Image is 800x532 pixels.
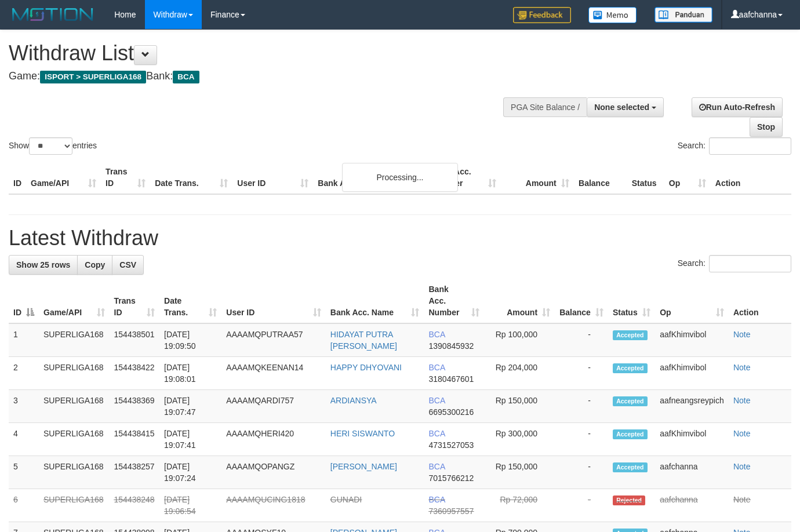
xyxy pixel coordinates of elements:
span: Accepted [613,429,648,439]
a: Note [733,330,751,339]
a: Show 25 rows [9,255,78,275]
td: 154438501 [110,323,159,357]
th: Game/API: activate to sort column ascending [39,279,110,323]
a: Note [733,462,751,471]
td: aafKhimvibol [655,323,729,357]
th: Op: activate to sort column ascending [655,279,729,323]
th: Date Trans. [150,161,232,194]
td: Rp 150,000 [484,456,555,489]
a: HERI SISWANTO [330,429,395,438]
img: MOTION_logo.png [9,6,97,23]
td: [DATE] 19:07:47 [159,390,221,423]
td: Rp 72,000 [484,489,555,522]
td: AAAAMQOPANGZ [221,456,325,489]
td: SUPERLIGA168 [39,423,110,456]
span: Copy [85,260,105,269]
th: User ID [232,161,313,194]
span: BCA [428,495,445,504]
div: Processing... [342,163,458,192]
img: panduan.png [654,7,712,23]
span: BCA [428,396,445,405]
img: Button%20Memo.svg [588,7,637,23]
th: Amount [501,161,574,194]
td: [DATE] 19:08:01 [159,357,221,390]
td: SUPERLIGA168 [39,489,110,522]
th: Balance: activate to sort column ascending [555,279,608,323]
h1: Latest Withdraw [9,227,791,250]
button: None selected [587,97,664,117]
td: - [555,323,608,357]
span: ISPORT > SUPERLIGA168 [40,71,146,83]
img: Feedback.jpg [513,7,571,23]
span: Copy 7015766212 to clipboard [428,473,474,483]
td: aafKhimvibol [655,357,729,390]
td: AAAAMQPUTRAA57 [221,323,325,357]
span: None selected [594,103,649,112]
td: Rp 100,000 [484,323,555,357]
span: Accepted [613,330,648,340]
th: Bank Acc. Number: activate to sort column ascending [424,279,484,323]
a: Stop [750,117,783,137]
div: PGA Site Balance / [503,97,587,117]
th: Trans ID [101,161,150,194]
th: ID: activate to sort column descending [9,279,39,323]
td: 154438369 [110,390,159,423]
a: Note [733,396,751,405]
td: 2 [9,357,39,390]
td: - [555,456,608,489]
td: 6 [9,489,39,522]
span: Copy 1390845932 to clipboard [428,341,474,351]
span: Copy 7360957557 to clipboard [428,507,474,516]
td: [DATE] 19:09:50 [159,323,221,357]
span: Accepted [613,363,648,373]
span: BCA [428,462,445,471]
th: Amount: activate to sort column ascending [484,279,555,323]
td: - [555,489,608,522]
th: Status [627,161,664,194]
span: Rejected [613,495,645,505]
td: 154438248 [110,489,159,522]
a: Copy [77,255,112,275]
a: CSV [112,255,144,275]
td: 154438415 [110,423,159,456]
th: Status: activate to sort column ascending [608,279,655,323]
td: SUPERLIGA168 [39,456,110,489]
h4: Game: Bank: [9,71,522,82]
td: SUPERLIGA168 [39,357,110,390]
span: BCA [173,71,199,83]
th: Bank Acc. Number [428,161,501,194]
td: 4 [9,423,39,456]
td: [DATE] 19:06:54 [159,489,221,522]
td: Rp 204,000 [484,357,555,390]
th: Game/API [26,161,101,194]
span: CSV [119,260,136,269]
span: Copy 3180467601 to clipboard [428,374,474,384]
span: Copy 6695300216 to clipboard [428,407,474,417]
td: aafchanna [655,489,729,522]
span: BCA [428,363,445,372]
label: Show entries [9,137,97,155]
th: Action [711,161,791,194]
td: 154438257 [110,456,159,489]
th: Bank Acc. Name: activate to sort column ascending [326,279,424,323]
a: Run Auto-Refresh [692,97,783,117]
label: Search: [678,255,791,272]
span: Copy 4731527053 to clipboard [428,440,474,450]
td: - [555,357,608,390]
th: Action [729,279,791,323]
input: Search: [709,255,791,272]
a: Note [733,495,751,504]
th: Trans ID: activate to sort column ascending [110,279,159,323]
a: GUNADI [330,495,362,504]
span: Show 25 rows [16,260,70,269]
td: AAAAMQKEENAN14 [221,357,325,390]
td: Rp 150,000 [484,390,555,423]
td: 1 [9,323,39,357]
h1: Withdraw List [9,42,522,65]
td: 5 [9,456,39,489]
td: aafchanna [655,456,729,489]
th: ID [9,161,26,194]
span: Accepted [613,462,648,472]
label: Search: [678,137,791,155]
input: Search: [709,137,791,155]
